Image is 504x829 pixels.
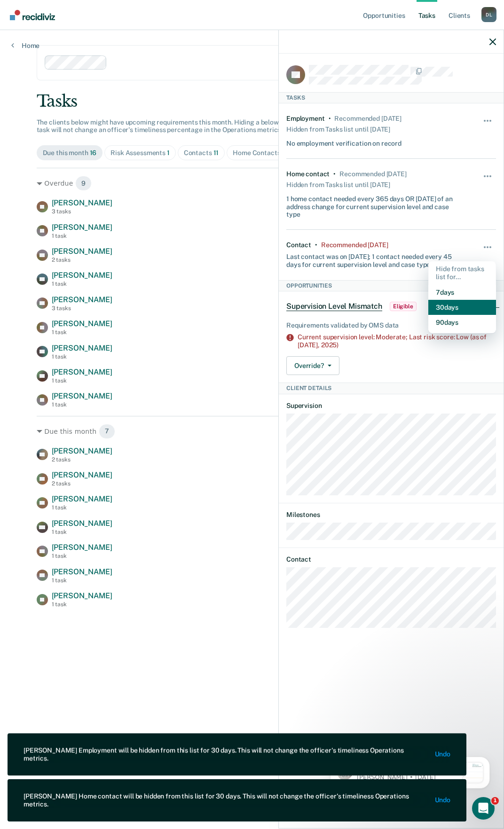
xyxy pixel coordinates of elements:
[184,149,219,157] div: Contacts
[37,424,468,439] div: Due this month
[428,300,496,315] button: 30 days
[286,302,382,311] span: Supervision Level Mismatch
[52,553,112,559] div: 1 task
[472,797,495,820] iframe: Intercom live chat
[21,27,36,42] img: Profile image for Kim
[110,149,170,157] div: Risk Assessments
[11,41,39,50] a: Home
[286,356,339,375] button: Override?
[52,295,112,304] span: [PERSON_NAME]
[286,249,461,269] div: Last contact was on [DATE]; 1 contact needed every 45 days for current supervision level and case...
[52,470,112,479] span: [PERSON_NAME]
[52,305,112,312] div: 3 tasks
[52,329,112,336] div: 1 task
[339,170,406,178] div: Recommended 22 days ago
[286,123,390,136] div: Hidden from Tasks list until [DATE]
[333,170,336,178] div: •
[52,233,112,239] div: 1 task
[52,319,112,328] span: [PERSON_NAME]
[298,333,496,349] div: Current supervision level: Moderate; Last risk score: Low (as of [DATE],
[41,35,142,44] p: Message from Kim, sent 1w ago
[167,149,170,156] span: 1
[481,7,496,22] button: Profile dropdown button
[52,368,112,376] span: [PERSON_NAME]
[52,567,112,576] span: [PERSON_NAME]
[52,391,112,400] span: [PERSON_NAME]
[428,285,496,300] button: 7 days
[52,281,112,287] div: 1 task
[279,280,504,291] div: Opportunities
[428,261,496,285] div: Hide from tasks list for...
[321,341,339,349] span: 2025)
[52,504,112,511] div: 1 task
[52,446,112,455] span: [PERSON_NAME]
[52,480,112,487] div: 2 tasks
[286,241,311,249] div: Contact
[37,176,468,191] div: Overdue
[52,529,112,535] div: 1 task
[279,383,504,394] div: Client Details
[428,315,496,330] button: 90 days
[52,519,112,528] span: [PERSON_NAME]
[491,797,499,805] span: 1
[329,115,331,123] div: •
[52,247,112,256] span: [PERSON_NAME]
[321,241,388,249] div: Recommended 2 days ago
[37,118,283,134] span: The clients below might have upcoming requirements this month. Hiding a below task will not chang...
[99,424,115,439] span: 7
[14,19,174,51] div: message notification from Kim, 1w ago. Hi Landon, We are so excited to announce a brand new featu...
[279,92,504,103] div: Tasks
[286,555,496,563] dt: Contact
[52,198,112,207] span: [PERSON_NAME]
[286,402,496,410] dt: Supervision
[52,456,112,463] div: 2 tasks
[90,149,97,156] span: 16
[435,751,450,759] button: Undo
[52,377,112,384] div: 1 task
[52,543,112,552] span: [PERSON_NAME]
[52,591,112,600] span: [PERSON_NAME]
[52,401,112,408] div: 1 task
[52,257,112,263] div: 2 tasks
[315,241,317,249] div: •
[52,271,112,280] span: [PERSON_NAME]
[233,149,286,157] div: Home Contacts
[52,577,112,584] div: 1 task
[286,115,325,123] div: Employment
[286,136,402,148] div: No employment verification on record
[52,344,112,352] span: [PERSON_NAME]
[286,178,390,191] div: Hidden from Tasks list until [DATE]
[75,176,92,191] span: 9
[286,511,496,519] dt: Milestones
[286,170,330,178] div: Home contact
[279,291,504,321] div: Supervision Level MismatchEligible
[286,321,496,329] div: Requirements validated by OMS data
[286,191,461,219] div: 1 home contact needed every 365 days OR [DATE] of an address change for current supervision level...
[481,7,496,22] div: D L
[435,797,450,805] button: Undo
[213,149,219,156] span: 11
[52,601,112,608] div: 1 task
[24,792,427,808] div: [PERSON_NAME] Home contact will be hidden from this list for 30 days. This will not change the of...
[334,115,401,123] div: Recommended 22 days ago
[37,92,468,111] div: Tasks
[52,494,112,503] span: [PERSON_NAME]
[24,747,427,763] div: [PERSON_NAME] Employment will be hidden from this list for 30 days. This will not change the offi...
[10,10,55,20] img: Recidiviz
[52,353,112,360] div: 1 task
[41,26,142,35] p: Hi [PERSON_NAME], We are so excited to announce a brand new feature: AI case note search! 📣 Findi...
[43,149,97,157] div: Due this month
[390,302,417,311] span: Eligible
[52,208,112,215] div: 3 tasks
[52,223,112,232] span: [PERSON_NAME]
